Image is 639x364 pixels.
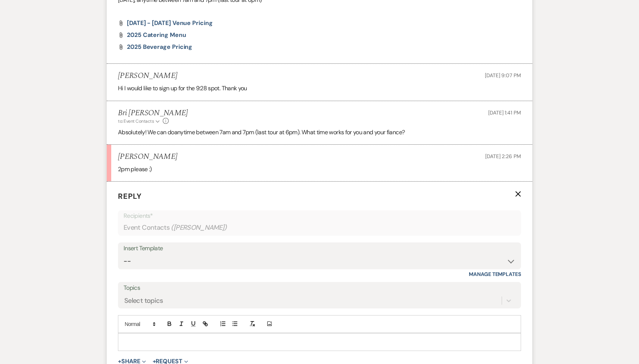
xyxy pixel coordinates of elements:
span: Reply [118,191,142,201]
span: [DATE] 2:26 PM [485,153,521,160]
span: 2025 Beverage Pricing [127,43,192,51]
a: [DATE] - [DATE] Venue Pricing [127,20,213,26]
h5: Bri [PERSON_NAME] [118,109,188,118]
span: 2025 Catering Menu [127,31,186,39]
span: to: Event Contacts [118,118,154,124]
span: [DATE] - [DATE] Venue Pricing [127,19,213,27]
p: Absolutely! We can do [118,128,521,137]
p: Hi I would like to sign up for the 9:28 spot. Thank you [118,84,521,93]
label: Topics [124,283,515,294]
p: Recipients* [124,211,515,221]
a: 2025 Catering Menu [127,32,186,38]
a: Manage Templates [469,271,521,277]
div: Event Contacts [124,220,515,235]
span: ( [PERSON_NAME] ) [171,223,227,233]
span: [DATE] 1:41 PM [488,109,521,116]
div: Insert Template [124,243,515,254]
h5: [PERSON_NAME] [118,71,177,81]
p: 2pm please :) [118,164,521,174]
a: 2025 Beverage Pricing [127,44,192,50]
button: to: Event Contacts [118,118,161,125]
h5: [PERSON_NAME] [118,152,177,161]
div: Select topics [124,295,163,305]
span: [DATE] 9:07 PM [485,72,521,79]
span: anytime between 7am and 7pm (last tour at 6pm). What time works for you and your fiance? [174,128,405,136]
